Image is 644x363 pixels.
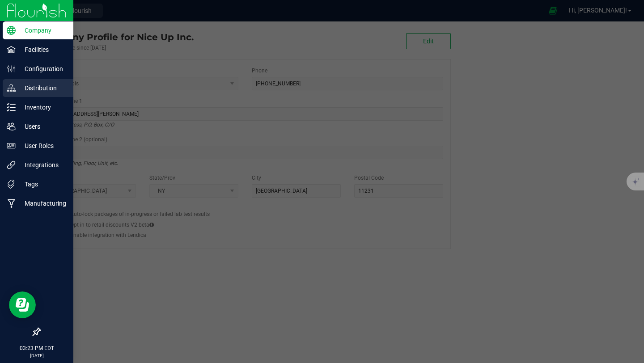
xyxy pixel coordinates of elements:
[16,140,69,151] p: User Roles
[4,352,69,359] p: [DATE]
[9,291,36,318] iframe: Resource center
[7,141,16,150] inline-svg: User Roles
[7,180,16,189] inline-svg: Tags
[16,63,69,74] p: Configuration
[7,64,16,73] inline-svg: Configuration
[16,121,69,132] p: Users
[16,102,69,113] p: Inventory
[7,45,16,54] inline-svg: Facilities
[16,198,69,209] p: Manufacturing
[7,103,16,112] inline-svg: Inventory
[4,344,69,352] p: 03:23 PM EDT
[16,25,69,36] p: Company
[16,83,69,93] p: Distribution
[16,44,69,55] p: Facilities
[7,199,16,208] inline-svg: Manufacturing
[7,84,16,93] inline-svg: Distribution
[7,26,16,35] inline-svg: Company
[16,160,69,170] p: Integrations
[7,160,16,169] inline-svg: Integrations
[7,122,16,131] inline-svg: Users
[16,179,69,190] p: Tags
